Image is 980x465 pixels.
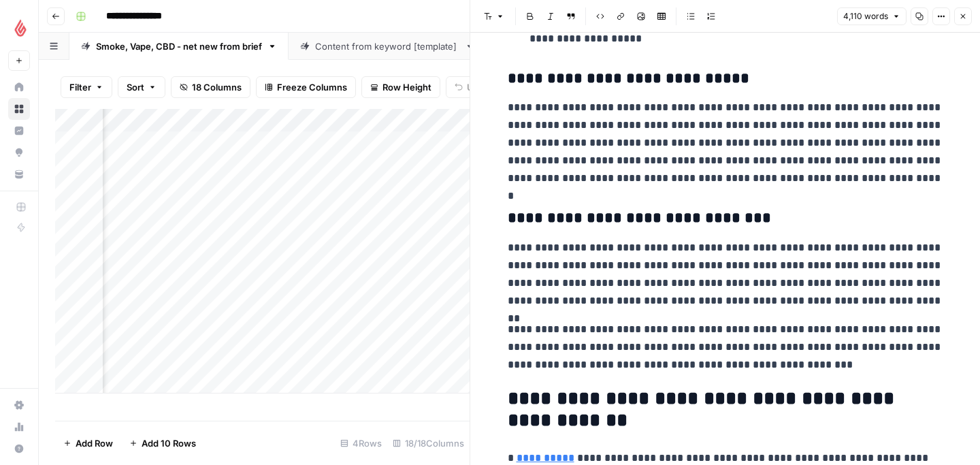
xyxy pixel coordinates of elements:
[8,142,30,163] a: Opportunities
[8,120,30,142] a: Insights
[335,432,387,454] div: 4 Rows
[361,76,440,98] button: Row Height
[55,432,121,454] button: Add Row
[8,394,30,416] a: Settings
[843,10,888,22] span: 4,110 words
[256,76,356,98] button: Freeze Columns
[8,438,30,460] button: Help + Support
[289,33,486,60] a: Content from keyword [template]
[118,76,165,98] button: Sort
[382,80,431,94] span: Row Height
[96,39,262,53] div: Smoke, Vape, CBD - net new from brief
[61,76,112,98] button: Filter
[277,80,347,94] span: Freeze Columns
[69,33,289,60] a: Smoke, Vape, CBD - net new from brief
[8,98,30,120] a: Browse
[8,16,33,40] img: Lightspeed Logo
[8,11,30,45] button: Workspace: Lightspeed
[8,76,30,98] a: Home
[387,432,470,454] div: 18/18 Columns
[69,80,91,94] span: Filter
[142,436,196,450] span: Add 10 Rows
[837,7,906,25] button: 4,110 words
[127,80,144,94] span: Sort
[8,163,30,185] a: Your Data
[192,80,242,94] span: 18 Columns
[171,76,250,98] button: 18 Columns
[121,432,204,454] button: Add 10 Rows
[76,436,113,450] span: Add Row
[315,39,459,53] div: Content from keyword [template]
[8,416,30,438] a: Usage
[446,76,499,98] button: Undo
